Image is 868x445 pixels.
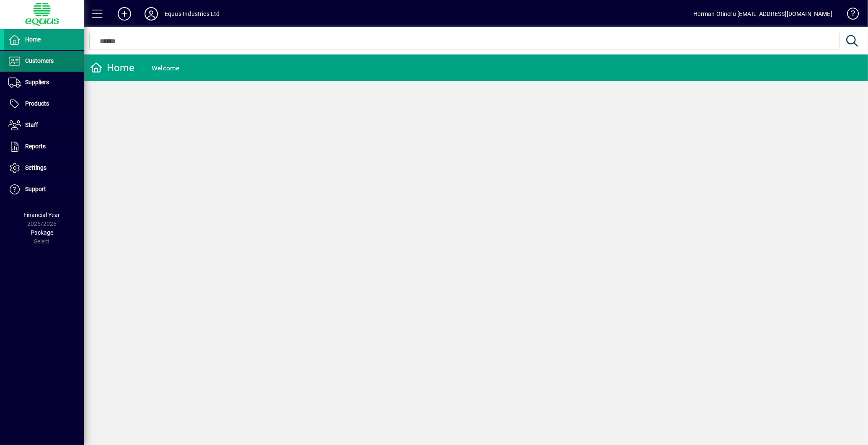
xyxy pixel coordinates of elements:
[138,6,165,21] button: Profile
[31,229,53,236] span: Package
[4,136,84,157] a: Reports
[4,158,84,179] a: Settings
[4,72,84,93] a: Suppliers
[165,7,220,21] div: Equus Industries Ltd
[25,36,41,43] span: Home
[111,6,138,21] button: Add
[24,212,60,218] span: Financial Year
[25,164,46,171] span: Settings
[693,7,832,21] div: Herman Otineru [EMAIL_ADDRESS][DOMAIN_NAME]
[25,186,46,192] span: Support
[4,93,84,114] a: Products
[25,143,46,150] span: Reports
[25,57,54,64] span: Customers
[4,179,84,200] a: Support
[152,62,180,75] div: Welcome
[25,122,38,128] span: Staff
[841,2,858,29] a: Knowledge Base
[4,115,84,136] a: Staff
[90,61,134,75] div: Home
[25,100,49,107] span: Products
[25,79,49,85] span: Suppliers
[4,51,84,72] a: Customers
